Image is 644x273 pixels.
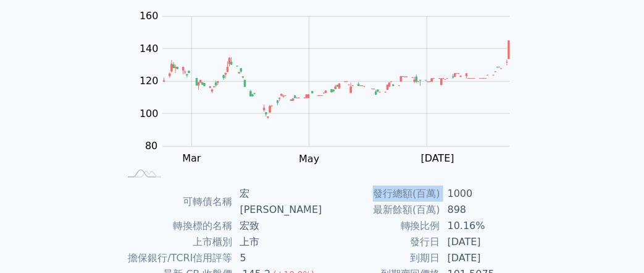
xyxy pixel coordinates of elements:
[299,153,320,165] tspan: May
[440,218,525,234] td: 10.16%
[140,10,159,22] tspan: 160
[164,41,510,119] g: Series
[322,234,440,250] td: 發行日
[322,218,440,234] td: 轉換比例
[233,186,322,218] td: 宏[PERSON_NAME]
[233,250,322,266] td: 5
[440,186,525,202] td: 1000
[145,140,157,152] tspan: 80
[140,43,159,54] tspan: 140
[120,234,233,250] td: 上市櫃別
[440,202,525,218] td: 898
[322,202,440,218] td: 最新餘額(百萬)
[120,250,233,266] td: 擔保銀行/TCRI信用評等
[233,218,322,234] td: 宏致
[440,250,525,266] td: [DATE]
[421,152,454,164] tspan: [DATE]
[322,250,440,266] td: 到期日
[133,10,529,189] g: Chart
[140,75,159,87] tspan: 120
[120,186,233,218] td: 可轉債名稱
[183,152,202,164] tspan: Mar
[140,108,159,119] tspan: 100
[233,234,322,250] td: 上市
[120,218,233,234] td: 轉換標的名稱
[322,186,440,202] td: 發行總額(百萬)
[440,234,525,250] td: [DATE]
